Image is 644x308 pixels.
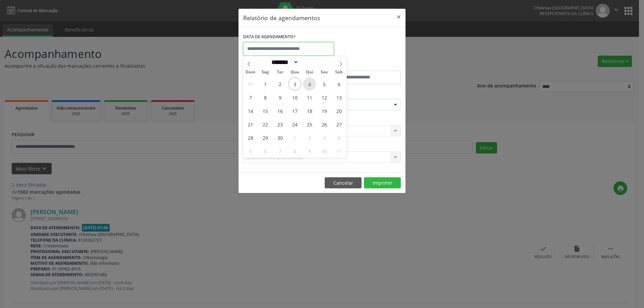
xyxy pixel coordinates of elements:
button: Imprimir [364,177,401,189]
span: Outubro 5, 2025 [244,144,257,158]
span: Setembro 12, 2025 [318,91,331,104]
span: Setembro 27, 2025 [332,118,345,131]
span: Setembro 2, 2025 [273,77,286,90]
span: Setembro 28, 2025 [244,131,257,144]
button: Close [392,9,406,25]
span: Setembro 14, 2025 [244,104,257,117]
span: Qua [287,70,302,74]
span: Setembro 15, 2025 [259,104,272,117]
span: Outubro 10, 2025 [318,144,331,158]
span: Setembro 21, 2025 [244,118,257,131]
span: Setembro 7, 2025 [244,91,257,104]
span: Setembro 1, 2025 [259,77,272,90]
span: Setembro 5, 2025 [318,77,331,90]
span: Setembro 18, 2025 [303,104,316,117]
span: Setembro 30, 2025 [273,131,286,144]
span: Setembro 29, 2025 [259,131,272,144]
span: Setembro 20, 2025 [332,104,345,117]
span: Outubro 8, 2025 [288,144,301,158]
span: Setembro 25, 2025 [303,118,316,131]
select: Month [269,59,299,66]
span: Outubro 9, 2025 [303,144,316,158]
span: Setembro 10, 2025 [288,91,301,104]
span: Dom [243,70,258,74]
span: Setembro 23, 2025 [273,118,286,131]
span: Setembro 11, 2025 [303,91,316,104]
span: Sáb [332,70,346,74]
span: Outubro 1, 2025 [288,131,301,144]
button: Cancelar [325,177,362,189]
span: Outubro 3, 2025 [318,131,331,144]
span: Setembro 22, 2025 [259,118,272,131]
label: DATA DE AGENDAMENTO [243,32,296,42]
span: Outubro 11, 2025 [332,144,345,158]
span: Ter [273,70,287,74]
span: Setembro 4, 2025 [303,77,316,90]
span: Setembro 17, 2025 [288,104,301,117]
span: Setembro 3, 2025 [288,77,301,90]
span: Setembro 24, 2025 [288,118,301,131]
span: Outubro 7, 2025 [273,144,286,158]
span: Outubro 4, 2025 [332,131,345,144]
label: ATÉ [324,60,401,71]
h5: Relatório de agendamentos [243,13,320,22]
span: Agosto 31, 2025 [244,77,257,90]
span: Setembro 13, 2025 [332,91,345,104]
span: Sex [317,70,332,74]
span: Seg [258,70,273,74]
span: Setembro 16, 2025 [273,104,286,117]
input: Year [299,59,321,66]
span: Setembro 26, 2025 [318,118,331,131]
span: Setembro 8, 2025 [259,91,272,104]
span: Outubro 2, 2025 [303,131,316,144]
span: Setembro 19, 2025 [318,104,331,117]
span: Setembro 9, 2025 [273,91,286,104]
span: Outubro 6, 2025 [259,144,272,158]
span: Qui [302,70,317,74]
span: Setembro 6, 2025 [332,77,345,90]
